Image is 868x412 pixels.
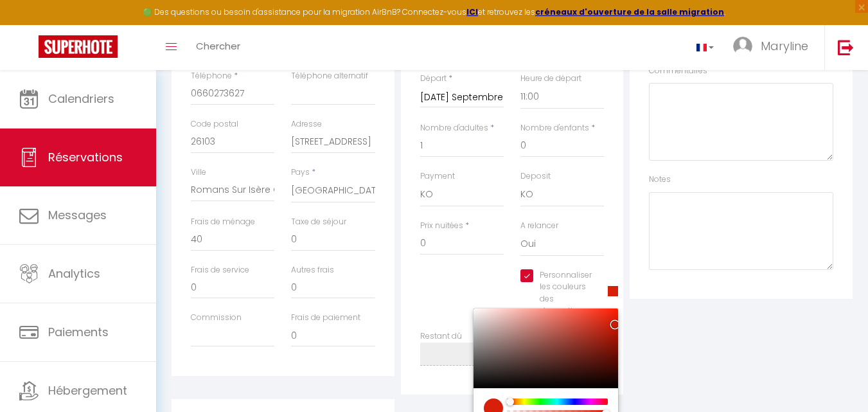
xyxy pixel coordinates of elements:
a: ... Maryline [723,25,824,70]
button: Ouvrir le widget de chat LiveChat [10,5,49,44]
label: Commentaires [649,65,711,77]
span: Chercher [196,39,240,53]
span: Calendriers [48,91,114,107]
label: Téléphone alternatif [291,70,368,82]
label: Commission [191,312,242,324]
label: Départ [420,73,447,85]
label: Notes [649,174,671,186]
label: Frais de ménage [191,216,255,228]
span: Maryline [761,38,808,54]
span: Paiements [48,324,109,340]
label: Ville [191,166,206,179]
span: Hébergement [48,382,127,399]
label: Deposit [520,170,551,183]
label: Adresse [291,118,322,130]
span: Réservations [48,149,123,165]
label: Payment [420,170,455,183]
label: Nombre d'adultes [420,122,488,134]
iframe: Chat [813,354,858,402]
label: Heure de départ [520,73,581,85]
label: Personnaliser les couleurs des réservations [533,269,592,318]
label: Taxe de séjour [291,216,346,228]
a: Chercher [186,25,250,70]
a: ICI [466,6,478,17]
label: Restant dû [420,330,462,343]
img: logout [838,39,854,55]
label: Prix nuitées [420,220,463,232]
label: Nombre d'enfants [520,122,589,134]
span: Analytics [48,265,100,282]
label: Frais de service [191,264,249,276]
label: Téléphone [191,70,232,82]
a: créneaux d'ouverture de la salle migration [535,6,724,17]
label: Frais de paiement [291,312,360,324]
label: Code postal [191,118,238,130]
label: Pays [291,166,310,179]
label: A relancer [520,220,558,232]
img: ... [733,37,752,56]
span: Messages [48,207,107,223]
img: Super Booking [39,35,118,58]
label: Autres frais [291,264,334,276]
